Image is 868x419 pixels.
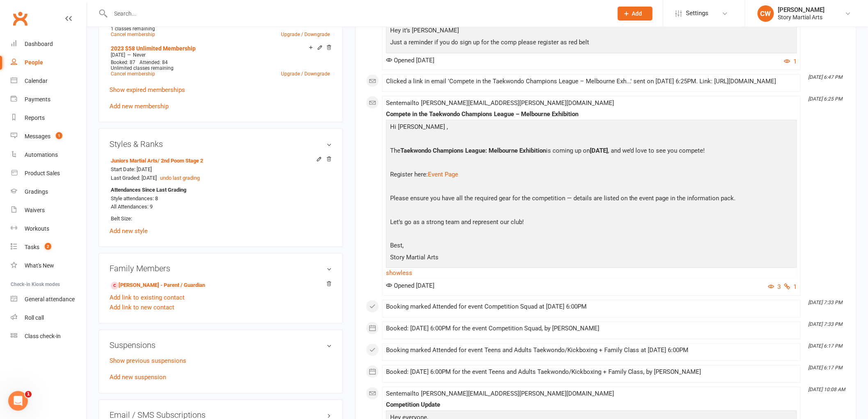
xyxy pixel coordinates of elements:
[386,99,614,107] span: Sent email to [PERSON_NAME][EMAIL_ADDRESS][PERSON_NAME][DOMAIN_NAME]
[10,8,30,29] a: Clubworx
[281,32,330,37] a: Upgrade / Downgrade
[25,151,58,158] div: Automations
[386,347,797,354] div: Booking marked Attended for event Teens and Adults Taekwondo/Kickboxing + Family Class at [DATE] ...
[809,300,843,306] i: [DATE] 7:33 PM
[388,37,795,49] p: Just a reminder if you do sign up for the comp please register as red belt
[809,322,843,327] i: [DATE] 7:33 PM
[111,52,125,58] span: [DATE]
[388,169,795,181] p: Register here:
[686,4,709,23] span: Settings
[11,290,87,309] a: General attendance kiosk mode
[25,391,32,398] span: 1
[386,304,797,311] div: Booking marked Attended for event Competition Squad at [DATE] 6:00PM
[109,52,332,58] div: —
[111,166,152,172] span: Start Date: [DATE]
[768,282,781,292] button: 3
[110,357,186,365] a: Show previous suspensions
[388,193,795,205] p: Please ensure you have all the required gear for the competition — details are listed on the even...
[110,293,185,303] a: Add link to existing contact
[809,365,843,371] i: [DATE] 6:17 PM
[25,207,45,213] div: Waivers
[11,183,87,201] a: Gradings
[111,60,135,65] span: Booked: 87
[11,146,87,164] a: Automations
[809,96,843,102] i: [DATE] 6:25 PM
[778,6,825,14] div: [PERSON_NAME]
[386,325,797,332] div: Booked: [DATE] 6:00PM for the event Competition Squad, by [PERSON_NAME]
[110,303,174,313] a: Add link to new contact
[809,343,843,349] i: [DATE] 6:17 PM
[11,201,87,220] a: Waivers
[111,175,157,181] span: Last Graded: [DATE]
[11,35,87,53] a: Dashboard
[632,10,642,17] span: Add
[111,204,153,210] span: All Attendances: 9
[25,170,60,176] div: Product Sales
[388,122,795,134] p: Hi [PERSON_NAME] ,
[11,164,87,183] a: Product Sales
[11,309,87,327] a: Roll call
[25,188,48,195] div: Gradings
[56,132,62,139] span: 1
[25,133,50,140] div: Messages
[809,387,845,393] i: [DATE] 10:08 AM
[8,391,28,411] iframe: Intercom live chat
[388,25,795,37] p: Hey it’s [PERSON_NAME]
[25,78,48,84] div: Calendar
[25,114,45,121] div: Reports
[133,52,146,58] span: Never
[386,57,434,64] span: Opened [DATE]
[758,5,774,22] div: CW
[25,314,44,321] div: Roll call
[11,90,87,109] a: Payments
[11,72,87,90] a: Calendar
[386,111,797,118] div: Compete in the Taekwondo Champions League – Melbourne Exhibition
[110,227,148,235] a: Add new style
[110,86,185,94] a: Show expired memberships
[110,341,332,350] h3: Suspensions
[110,140,332,149] h3: Styles & Ranks
[281,71,330,77] a: Upgrade / Downgrade
[111,26,155,32] span: 1 classes remaining
[784,282,797,292] button: 1
[386,78,797,85] div: Clicked a link in email 'Compete in the Taekwondo Champions League – Melbourne Exh...' sent on [D...
[25,244,39,250] div: Tasks
[11,109,87,127] a: Reports
[45,243,51,250] span: 2
[618,7,653,21] button: Add
[25,296,75,302] div: General attendance
[160,174,200,183] button: undo last grading
[11,220,87,238] a: Workouts
[139,60,168,65] span: Attended: 84
[108,8,607,19] input: Search...
[25,225,49,232] div: Workouts
[111,186,186,195] strong: Attendances Since Last Grading
[25,333,61,339] div: Class check-in
[386,390,614,398] span: Sent email to [PERSON_NAME][EMAIL_ADDRESS][PERSON_NAME][DOMAIN_NAME]
[11,256,87,275] a: What's New
[386,369,797,376] div: Booked: [DATE] 6:00PM for the event Teens and Adults Taekwondo/Kickboxing + Family Class, by [PER...
[25,59,43,66] div: People
[158,158,203,164] span: / 2nd Poom Stage 2
[111,282,205,290] a: [PERSON_NAME] - Parent / Guardian
[784,57,797,66] button: 1
[111,32,155,37] a: Cancel membership
[778,14,825,21] div: Story Martial Arts
[111,45,196,52] a: 2023 $58 Unlimited Membership
[110,374,166,381] a: Add new suspension
[11,53,87,72] a: People
[111,215,132,222] span: Belt Size:
[400,147,546,154] span: Taekwondo Champions League: Melbourne Exhibition
[388,253,795,265] p: Story Martial Arts
[590,147,608,154] span: [DATE]
[25,96,50,103] div: Payments
[388,241,795,253] p: Best,
[386,268,797,279] a: show less
[110,264,332,273] h3: Family Members
[111,195,158,201] span: Style attendances: 8
[25,262,54,269] div: What's New
[11,127,87,146] a: Messages 1
[111,65,174,71] span: Unlimited classes remaining
[386,282,434,290] span: Opened [DATE]
[11,238,87,256] a: Tasks 2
